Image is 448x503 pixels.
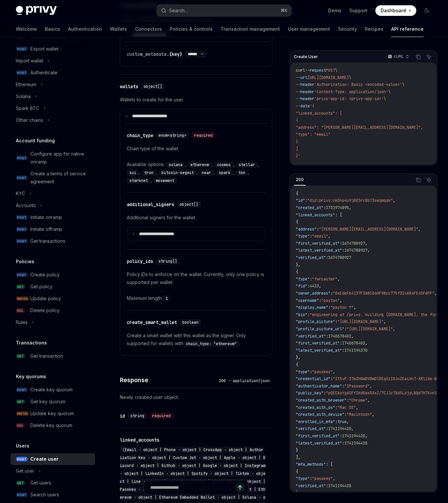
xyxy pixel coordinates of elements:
[347,398,349,403] span: :
[344,412,347,417] span: :
[296,426,326,431] span: "verified_at"
[296,362,298,367] span: {
[16,284,25,289] span: GET
[16,137,55,145] h5: Account funding
[340,298,342,303] span: ,
[30,225,62,233] div: Initiate offramp
[342,241,365,246] span: 1674788927
[11,293,95,305] a: PATCHUpdate policy
[342,433,365,439] span: 1741194420
[16,175,28,180] span: POST
[393,326,395,332] span: ,
[142,168,159,176] div: ,
[11,281,95,293] a: GETGet policy
[326,426,328,431] span: :
[16,354,25,359] span: GET
[335,419,337,424] span: :
[296,248,342,253] span: "latest_verified_at"
[11,305,95,316] a: DELDelete policy
[281,8,288,13] span: ⌘ K
[16,296,29,301] span: PATCH
[11,396,95,408] a: GETGet key quorum
[375,5,416,16] a: Dashboard
[388,89,391,94] span: \
[16,308,24,313] span: DEL
[328,255,351,260] span: 1674788927
[16,81,36,89] div: Ethereum
[365,341,367,346] span: ,
[310,234,312,239] span: :
[296,111,342,116] span: "linked_accounts": [
[296,469,298,474] span: {
[135,21,162,37] a: Connectors
[422,5,432,16] button: Toggle dark mode
[324,205,326,210] span: :
[296,462,326,467] span: "mfa_methods"
[30,295,61,303] div: Update policy
[296,390,324,396] span: "public_key"
[296,82,314,87] span: --header
[342,348,344,353] span: :
[158,259,177,264] span: string[]
[16,57,43,65] div: Import wallet
[11,350,95,362] a: GETGet transaction
[236,169,248,176] code: ton
[434,291,437,296] span: ,
[11,477,95,489] a: GETGet users
[330,305,354,310] span: "payton ↑"
[296,191,298,196] span: {
[11,43,95,55] a: POSTExport wallet
[347,419,349,424] span: ,
[30,352,63,360] div: Get transaction
[296,405,335,410] span: "created_with_os"
[330,376,333,381] span: :
[296,219,298,225] span: {
[296,68,305,73] span: curl
[296,455,300,460] span: ],
[307,283,310,289] span: :
[296,305,328,310] span: "display_name"
[127,201,174,208] div: additional_signers
[367,248,370,253] span: ,
[414,53,423,61] button: Copy the contents from the code block
[349,75,351,80] span: \
[317,227,319,232] span: :
[144,84,162,89] span: object[]
[30,398,65,406] div: Get key quorum
[340,241,342,246] span: :
[296,103,310,109] span: --data
[30,237,65,245] div: Get transactions
[16,190,25,198] div: KYC
[127,294,265,302] div: Maximum length:
[30,283,52,291] div: Get policy
[307,75,349,80] span: [URL][DOMAIN_NAME]
[127,270,265,286] p: Policy IDs to enforce on the wallet. Currently, only one policy is supported per wallet.
[351,426,354,431] span: ,
[365,21,383,37] a: Recipes
[16,47,28,52] span: POST
[158,133,186,138] span: enum<string>
[30,306,59,314] div: Delete policy
[294,176,306,184] div: 200
[16,70,28,75] span: POST
[127,177,151,184] code: starknet
[340,341,342,346] span: :
[11,269,95,281] a: POSTCreate policy
[296,369,310,375] span: "type"
[314,96,384,101] span: 'privy-app-id: <privy-app-id>'
[68,21,102,37] a: Authentication
[328,426,351,431] span: 1741194420
[347,412,372,417] span: "Macintosh"
[296,234,310,239] span: "type"
[333,291,434,296] span: "0xE6bFb4137F3A8C069F98cc775f324A84FE45FdFF"
[326,205,349,210] span: 1731974895
[30,421,72,429] div: Delete key quorum
[11,384,95,396] a: POSTCreate key quorum
[296,319,335,324] span: "profile_picture"
[296,412,344,417] span: "created_with_device"
[370,383,372,389] span: ,
[344,326,347,332] span: :
[394,54,404,59] p: cURL
[367,398,370,403] span: ,
[127,161,265,184] div: Available options:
